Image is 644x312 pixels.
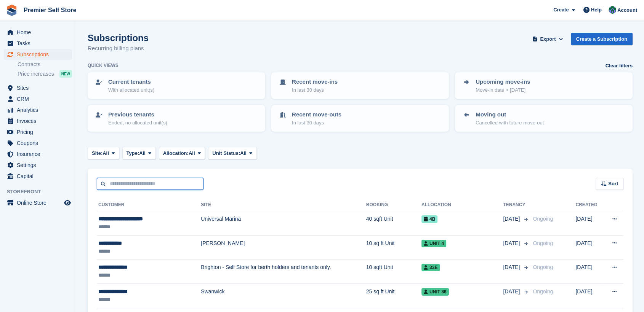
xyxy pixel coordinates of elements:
[4,94,72,104] a: menu
[540,35,556,43] span: Export
[88,73,264,98] a: Current tenants With allocated unit(s)
[108,78,154,86] p: Current tenants
[88,62,119,69] h6: Quick views
[201,199,366,211] th: Site
[212,150,240,157] span: Unit Status:
[421,199,503,211] th: Allocation
[7,188,76,196] span: Storefront
[18,70,54,78] span: Price increases
[122,147,156,159] button: Type: All
[17,105,62,115] span: Analytics
[108,119,167,127] p: Ended, no allocated unit(s)
[4,197,72,208] a: menu
[575,283,603,308] td: [DATE]
[591,6,602,14] span: Help
[4,27,72,38] a: menu
[18,70,72,78] a: Price increases NEW
[503,288,521,296] span: [DATE]
[533,264,553,270] span: Ongoing
[208,147,256,159] button: Unit Status: All
[421,215,437,223] span: 4b
[533,240,553,246] span: Ongoing
[240,150,247,157] span: All
[609,6,616,14] img: Jo Granger
[456,73,632,98] a: Upcoming move-ins Move-in date > [DATE]
[575,211,603,236] td: [DATE]
[17,197,62,208] span: Online Store
[17,171,62,181] span: Capital
[21,4,80,16] a: Premier Self Store
[476,110,544,119] p: Moving out
[476,119,544,127] p: Cancelled with future move-out
[17,49,62,60] span: Subscriptions
[6,5,18,16] img: stora-icon-8386f47178a22dfd0bd8f6a31ec36ba5ce8667c1dd55bd0f319d3a0aa187defe.svg
[159,147,205,159] button: Allocation: All
[4,105,72,115] a: menu
[575,199,603,211] th: Created
[366,235,421,259] td: 10 sq ft Unit
[201,235,366,259] td: [PERSON_NAME]
[292,78,338,86] p: Recent move-ins
[4,83,72,93] a: menu
[272,73,448,98] a: Recent move-ins In last 30 days
[4,149,72,159] a: menu
[92,150,103,157] span: Site:
[18,61,72,68] a: Contracts
[421,288,449,296] span: Unit 86
[201,283,366,308] td: Swanwick
[571,33,633,45] a: Create a Subscription
[127,150,139,157] span: Type:
[63,198,72,207] a: Preview store
[103,150,109,157] span: All
[476,78,530,86] p: Upcoming move-ins
[4,160,72,170] a: menu
[292,86,338,94] p: In last 30 days
[17,116,62,126] span: Invoices
[366,199,421,211] th: Booking
[575,259,603,284] td: [DATE]
[17,94,62,104] span: CRM
[108,86,154,94] p: With allocated unit(s)
[17,160,62,170] span: Settings
[17,127,62,137] span: Pricing
[605,62,633,70] a: Clear filters
[17,38,62,49] span: Tasks
[456,106,632,131] a: Moving out Cancelled with future move-out
[4,171,72,181] a: menu
[421,240,446,247] span: Unit 4
[272,106,448,131] a: Recent move-outs In last 30 days
[4,127,72,137] a: menu
[421,264,440,271] span: 33E
[4,116,72,126] a: menu
[201,259,366,284] td: Brighton - Self Store for berth holders and tenants only.
[163,150,189,157] span: Allocation:
[476,86,530,94] p: Move-in date > [DATE]
[533,288,553,294] span: Ongoing
[88,147,119,159] button: Site: All
[189,150,195,157] span: All
[59,70,72,78] div: NEW
[4,138,72,148] a: menu
[553,6,569,14] span: Create
[292,110,341,119] p: Recent move-outs
[17,138,62,148] span: Coupons
[292,119,341,127] p: In last 30 days
[17,83,62,93] span: Sites
[366,259,421,284] td: 10 sqft Unit
[4,49,72,60] a: menu
[88,44,149,53] p: Recurring billing plans
[97,199,201,211] th: Customer
[503,263,521,271] span: [DATE]
[533,216,553,222] span: Ongoing
[108,110,167,119] p: Previous tenants
[17,27,62,38] span: Home
[88,106,264,131] a: Previous tenants Ended, no allocated unit(s)
[575,235,603,259] td: [DATE]
[366,283,421,308] td: 25 sq ft Unit
[366,211,421,236] td: 40 sqft Unit
[201,211,366,236] td: Universal Marina
[503,215,521,223] span: [DATE]
[88,33,149,43] h1: Subscriptions
[503,199,530,211] th: Tenancy
[617,6,637,14] span: Account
